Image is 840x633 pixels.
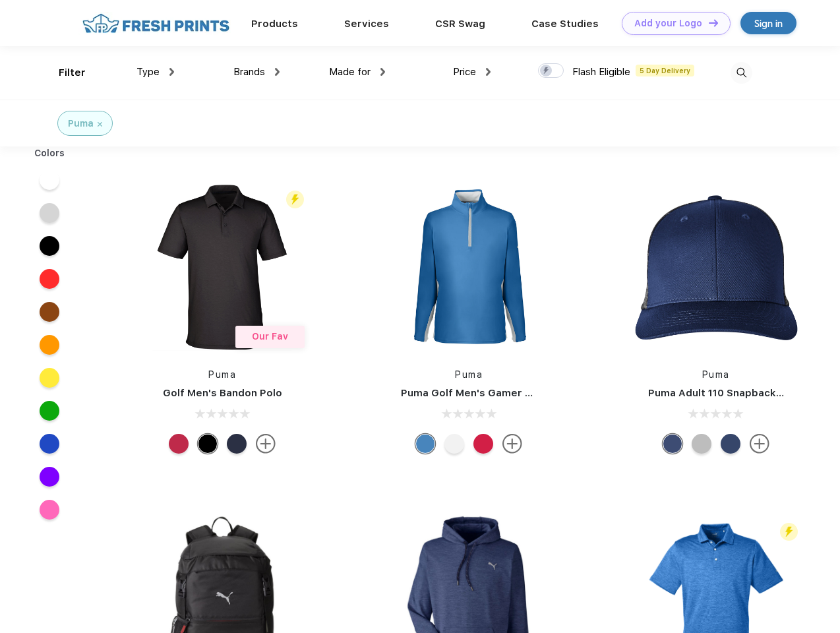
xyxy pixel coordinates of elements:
img: flash_active_toggle.svg [286,191,304,208]
img: func=resize&h=266 [135,179,310,355]
img: func=resize&h=266 [628,179,804,355]
div: Ski Patrol [473,434,493,454]
div: Ski Patrol [169,434,189,454]
div: Quarry with Brt Whit [692,434,711,454]
a: Puma [455,369,483,380]
span: Type [136,66,160,78]
a: CSR Swag [435,18,485,30]
div: Puma [68,117,94,131]
img: DT [709,19,718,26]
span: Our Fav [252,331,288,342]
span: Flash Eligible [572,66,630,78]
img: more.svg [750,434,769,454]
span: Price [453,66,476,78]
div: Colors [24,146,75,160]
div: Puma Black [198,434,218,454]
img: flash_active_toggle.svg [780,523,798,541]
div: Sign in [754,16,783,31]
span: Made for [329,66,371,78]
img: more.svg [502,434,522,454]
img: desktop_search.svg [731,62,752,84]
div: Navy Blazer [227,434,247,454]
div: Peacoat with Qut Shd [721,434,740,454]
a: Puma [702,369,730,380]
img: fo%20logo%202.webp [78,12,233,35]
div: Filter [59,65,86,80]
span: 5 Day Delivery [636,65,694,76]
a: Sign in [740,12,796,34]
img: func=resize&h=266 [381,179,556,355]
img: filter_cancel.svg [98,122,102,127]
a: Products [251,18,298,30]
img: dropdown.png [275,68,280,76]
span: Brands [233,66,265,78]
a: Services [344,18,389,30]
a: Puma [208,369,236,380]
div: Bright White [444,434,464,454]
img: more.svg [256,434,276,454]
div: Peacoat Qut Shd [663,434,682,454]
img: dropdown.png [486,68,491,76]
img: dropdown.png [380,68,385,76]
div: Bright Cobalt [415,434,435,454]
a: Golf Men's Bandon Polo [163,387,282,399]
a: Puma Golf Men's Gamer Golf Quarter-Zip [401,387,609,399]
img: dropdown.png [169,68,174,76]
div: Add your Logo [634,18,702,29]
